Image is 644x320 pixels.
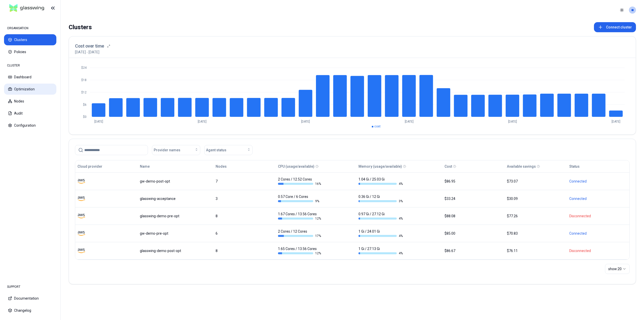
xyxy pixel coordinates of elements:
div: 9 % [278,199,322,203]
button: Available savings [507,161,536,171]
img: aws [77,212,85,220]
button: Cloud provider [77,161,102,171]
img: aws [77,247,85,255]
div: Disconnected [569,214,627,219]
div: ORGANISATION [4,23,56,33]
div: $76.11 [507,248,565,253]
button: CPU (usage/available) [278,161,314,171]
div: 1.67 Cores / 13.56 Cores [278,211,322,221]
button: Policies [4,46,56,57]
div: Clusters [69,22,92,32]
tspan: $6 [83,103,87,106]
div: Connected [569,196,627,201]
div: 4 % [358,182,403,186]
div: $33.24 [445,196,502,201]
div: 1.04 Gi / 25.03 Gi [358,177,403,186]
div: 4 % [358,217,403,221]
div: 1 Gi / 27.13 Gi [358,246,403,255]
div: glasswing-demo-post-opt [140,248,211,253]
span: Agent status [206,148,226,153]
div: $73.07 [507,179,565,184]
button: Agent status [204,145,253,155]
h3: Cost over time [75,43,104,50]
div: 3 [216,196,273,201]
div: Status [569,164,580,169]
tspan: [DATE] [94,120,103,123]
div: 12 % [278,217,322,221]
div: $30.09 [507,196,565,201]
div: Disconnected [569,248,627,253]
tspan: [DATE] [405,120,414,123]
div: 1 Gi / 24.01 Gi [358,229,403,238]
div: 0.97 Gi / 27.12 Gi [358,211,403,221]
div: SUPPORT [4,282,56,292]
div: 0.57 Core / 6 Cores [278,194,322,203]
div: 8 [216,248,273,253]
div: 2 Cores / 12 Cores [278,229,322,238]
div: CLUSTER [4,60,56,70]
button: Memory (usage/available) [358,161,402,171]
div: 8 [216,214,273,219]
div: $88.08 [445,214,502,219]
div: $77.26 [507,214,565,219]
button: Audit [4,108,56,119]
tspan: [DATE] [198,120,207,123]
button: Clusters [4,34,56,45]
span: Provider names [154,148,180,153]
div: glasswing-demo-pre-opt [140,214,211,219]
div: 16 % [278,182,322,186]
div: 4 % [358,251,403,255]
div: gw-demo-post-opt [140,179,211,184]
button: Connect cluster [594,22,636,32]
img: aws [77,177,85,185]
div: Connected [569,231,627,236]
img: GlassWing [7,2,46,14]
div: 2 Cores / 12.52 Cores [278,177,322,186]
tspan: $12 [81,91,87,94]
div: $86.67 [445,248,502,253]
tspan: [DATE] [301,120,310,123]
div: Connected [569,179,627,184]
button: Documentation [4,293,56,304]
div: 12 % [278,251,322,255]
p: [DATE] - [DATE] [75,50,99,55]
tspan: $18 [81,78,87,82]
img: aws [77,230,85,237]
div: 6 [216,231,273,236]
button: Name [140,161,150,171]
div: 17 % [278,234,322,238]
button: Nodes [4,96,56,107]
button: Changelog [4,305,56,316]
div: 3 % [358,199,403,203]
button: Cost [445,161,452,171]
div: $86.95 [445,179,502,184]
img: aws [77,195,85,202]
tspan: $0 [83,115,87,119]
tspan: $24 [81,66,87,69]
tspan: [DATE] [508,120,517,123]
div: 7 [216,179,273,184]
div: 0.36 Gi / 12 Gi [358,194,403,203]
tspan: [DATE] [612,120,620,123]
div: $70.83 [507,231,565,236]
button: Dashboard [4,72,56,83]
div: 4 % [358,234,403,238]
div: 1.65 Cores / 13.56 Cores [278,246,322,255]
span: cost [374,125,381,128]
button: Optimization [4,84,56,95]
div: gw-demo-pre-opt [140,231,211,236]
button: Nodes [216,161,227,171]
button: Configuration [4,120,56,131]
div: $85.00 [445,231,502,236]
button: Provider names [152,145,200,155]
div: glasswing-acceptance [140,196,211,201]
